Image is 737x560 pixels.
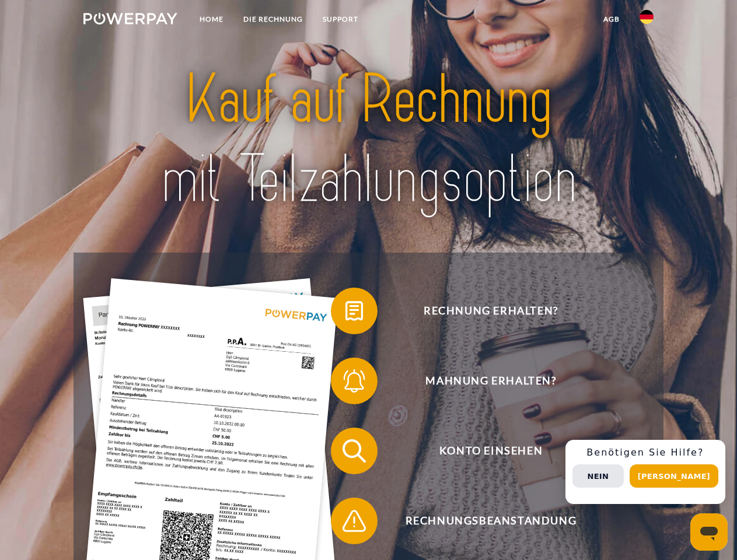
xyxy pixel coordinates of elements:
a: DIE RECHNUNG [233,9,313,30]
img: de [640,10,654,24]
span: Mahnung erhalten? [348,358,634,404]
span: Rechnung erhalten? [348,288,634,334]
a: SUPPORT [313,9,368,30]
button: Konto einsehen [331,428,634,474]
a: agb [593,9,630,30]
button: Nein [572,464,624,488]
button: Rechnungsbeanstandung [331,498,634,544]
h3: Benötigen Sie Hilfe? [572,447,718,459]
button: Rechnung erhalten? [331,288,634,334]
img: qb_search.svg [340,436,369,466]
iframe: Schaltfläche zum Öffnen des Messaging-Fensters [690,513,728,551]
button: [PERSON_NAME] [630,464,718,488]
img: title-powerpay_de.svg [111,56,626,223]
button: Mahnung erhalten? [331,358,634,404]
img: qb_bell.svg [340,366,369,395]
div: Schnellhilfe [565,440,725,504]
a: Home [190,9,233,30]
img: qb_warning.svg [340,506,369,535]
img: qb_bill.svg [340,296,369,325]
span: Konto einsehen [348,428,634,474]
span: Rechnungsbeanstandung [348,498,634,544]
img: logo-powerpay-white.svg [83,13,177,24]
